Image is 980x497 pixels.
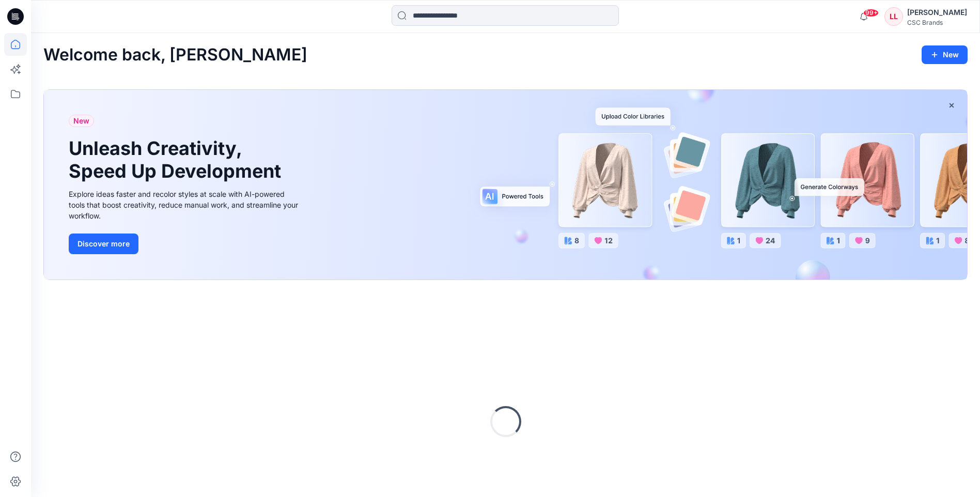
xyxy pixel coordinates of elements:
[863,9,879,17] span: 99+
[69,234,301,254] a: Discover more
[69,189,301,221] div: Explore ideas faster and recolor styles at scale with AI-powered tools that boost creativity, red...
[69,137,286,182] h1: Unleash Creativity, Speed Up Development
[907,6,967,19] div: [PERSON_NAME]
[907,19,967,26] div: CSC Brands
[73,115,89,127] span: New
[884,7,903,26] div: LL
[43,45,307,65] h2: Welcome back, [PERSON_NAME]
[922,45,968,64] button: New
[69,234,138,254] button: Discover more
